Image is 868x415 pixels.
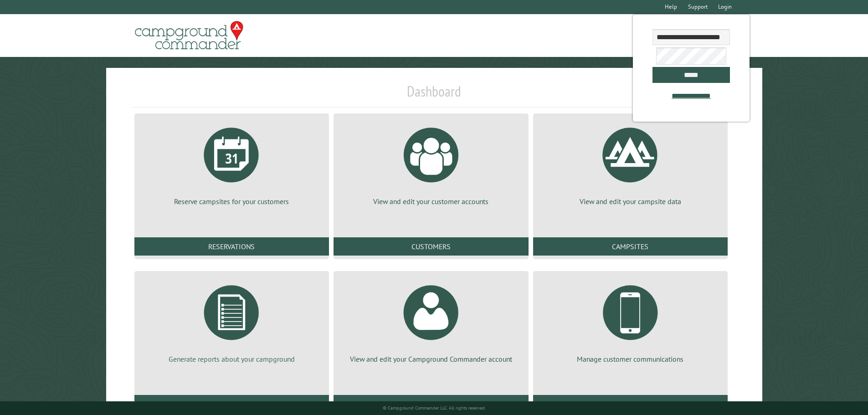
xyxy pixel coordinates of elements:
[132,82,736,108] h1: Dashboard
[544,121,717,206] a: View and edit your campsite data
[145,354,318,364] p: Generate reports about your campground
[533,237,728,256] a: Campsites
[344,354,517,364] p: View and edit your Campground Commander account
[145,196,318,206] p: Reserve campsites for your customers
[132,18,246,53] img: Campground Commander
[383,405,486,411] small: © Campground Commander LLC. All rights reserved.
[145,121,318,206] a: Reserve campsites for your customers
[344,196,517,206] p: View and edit your customer accounts
[533,395,728,413] a: Communications
[544,354,717,364] p: Manage customer communications
[544,278,717,364] a: Manage customer communications
[134,395,329,413] a: Reports
[344,278,517,364] a: View and edit your Campground Commander account
[134,237,329,256] a: Reservations
[145,278,318,364] a: Generate reports about your campground
[334,237,528,256] a: Customers
[334,395,528,413] a: Account
[344,121,517,206] a: View and edit your customer accounts
[544,196,717,206] p: View and edit your campsite data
